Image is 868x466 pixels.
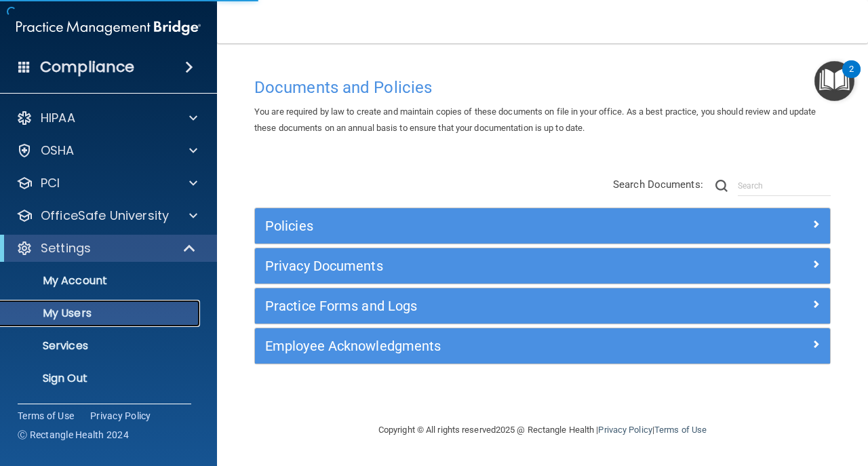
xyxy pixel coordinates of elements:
[90,409,151,423] a: Privacy Policy
[265,295,820,317] a: Practice Forms and Logs
[18,428,129,442] span: Ⓒ Rectangle Health 2024
[16,142,197,159] a: OSHA
[254,106,816,133] span: You are required by law to create and maintain copies of these documents on file in your office. ...
[295,408,790,452] div: Copyright © All rights reserved 2025 @ Rectangle Health | |
[265,298,676,313] h5: Practice Forms and Logs
[738,176,831,196] input: Search
[849,69,854,87] div: 2
[254,79,831,96] h4: Documents and Policies
[41,110,75,126] p: HIPAA
[814,61,854,101] button: Open Resource Center, 2 new notifications
[18,409,74,423] a: Terms of Use
[41,142,75,159] p: OSHA
[41,175,60,191] p: PCI
[265,218,676,233] h5: Policies
[265,335,820,357] a: Employee Acknowledgments
[9,372,194,385] p: Sign Out
[265,255,820,277] a: Privacy Documents
[41,240,91,256] p: Settings
[265,258,676,273] h5: Privacy Documents
[16,110,197,126] a: HIPAA
[9,307,194,320] p: My Users
[9,274,194,288] p: My Account
[40,58,134,77] h4: Compliance
[613,178,703,191] span: Search Documents:
[265,215,820,237] a: Policies
[41,208,169,224] p: OfficeSafe University
[16,14,201,41] img: PMB logo
[598,425,652,435] a: Privacy Policy
[265,338,676,353] h5: Employee Acknowledgments
[654,425,707,435] a: Terms of Use
[9,339,194,353] p: Services
[715,180,728,192] img: ic-search.3b580494.png
[16,240,197,256] a: Settings
[16,208,197,224] a: OfficeSafe University
[16,175,197,191] a: PCI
